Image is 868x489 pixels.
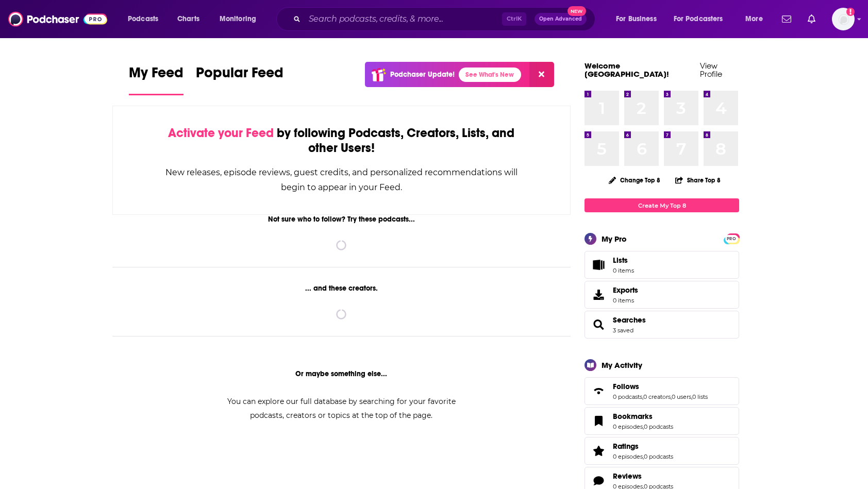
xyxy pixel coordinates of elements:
input: Search podcasts, credits, & more... [305,11,502,27]
span: New [567,6,586,16]
button: open menu [667,11,738,27]
span: 0 items [613,267,634,274]
span: More [745,12,763,26]
span: Bookmarks [613,412,653,421]
span: Logged in as dkcsports [832,8,855,30]
span: Activate your Feed [168,125,274,141]
span: Ratings [585,437,739,465]
span: Lists [613,256,634,265]
a: Welcome [GEOGRAPHIC_DATA]! [585,61,669,79]
span: Exports [588,288,609,302]
a: Searches [613,315,646,325]
a: 3 saved [613,327,633,334]
a: Create My Top 8 [585,198,739,212]
span: My Feed [129,64,183,88]
a: 0 episodes [613,423,643,430]
div: Search podcasts, credits, & more... [286,7,605,31]
a: View Profile [700,61,722,79]
a: 0 lists [692,393,708,400]
a: 0 podcasts [644,453,673,460]
button: Share Top 8 [675,170,721,190]
span: Searches [585,311,739,339]
span: Reviews [613,471,642,481]
button: Open AdvancedNew [535,13,587,25]
span: Exports [613,285,638,295]
span: , [671,393,672,400]
a: Ratings [613,442,673,451]
a: Popular Feed [196,64,283,95]
span: Charts [177,12,199,26]
svg: Add a profile image [846,8,855,16]
a: Reviews [613,471,673,481]
a: 0 episodes [613,453,643,460]
div: My Activity [602,360,642,370]
a: Show notifications dropdown [778,10,795,28]
a: See What's New [459,68,521,82]
a: Follows [613,382,708,391]
div: Not sure who to follow? Try these podcasts... [112,215,571,224]
button: open menu [738,11,776,27]
a: Searches [588,317,609,332]
span: Ctrl K [502,12,526,26]
a: Reviews [588,474,609,488]
a: 0 podcasts [644,423,673,430]
span: Follows [585,377,739,405]
span: For Podcasters [674,12,723,26]
a: 0 creators [643,393,671,400]
button: Show profile menu [832,8,855,30]
img: Podchaser - Follow, Share and Rate Podcasts [8,9,107,29]
a: Follows [588,384,609,398]
div: You can explore our full database by searching for your favorite podcasts, creators or topics at ... [214,395,468,423]
span: Ratings [613,442,639,451]
a: Bookmarks [613,412,673,421]
button: Change Top 8 [603,174,666,187]
a: PRO [725,234,738,242]
div: My Pro [602,234,627,244]
span: , [642,393,643,400]
a: Lists [585,251,739,279]
div: New releases, episode reviews, guest credits, and personalized recommendations will begin to appe... [164,165,519,195]
button: open menu [121,11,172,27]
a: Ratings [588,444,609,458]
a: My Feed [129,64,183,95]
a: Exports [585,281,739,309]
a: 0 users [672,393,691,400]
p: Podchaser Update! [390,70,455,79]
span: , [643,453,644,460]
span: Monitoring [220,12,256,26]
span: Follows [613,382,639,391]
span: Podcasts [128,12,158,26]
span: Lists [588,258,609,272]
span: , [691,393,692,400]
button: open menu [609,11,670,27]
a: Charts [171,11,206,27]
div: Or maybe something else... [112,369,571,378]
img: User Profile [832,8,855,30]
a: 0 podcasts [613,393,642,400]
span: Popular Feed [196,64,283,88]
span: , [643,423,644,430]
a: Bookmarks [588,414,609,428]
span: Lists [613,256,628,265]
span: Open Advanced [539,16,582,22]
a: Show notifications dropdown [804,10,820,28]
span: For Business [616,12,657,26]
div: by following Podcasts, Creators, Lists, and other Users! [164,126,519,156]
span: PRO [725,235,738,243]
span: 0 items [613,297,638,304]
div: ... and these creators. [112,284,571,293]
span: Bookmarks [585,407,739,435]
button: open menu [212,11,270,27]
